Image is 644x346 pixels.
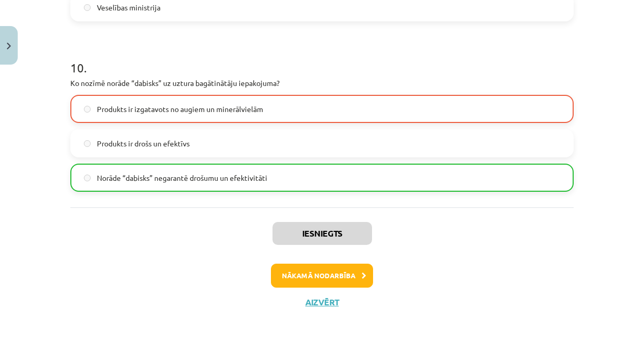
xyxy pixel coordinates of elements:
input: Produkts ir izgatavots no augiem un minerālvielām [84,106,91,113]
input: Norāde “dabisks” negarantē drošumu un efektivitāti [84,175,91,181]
p: Ko nozīmē norāde “dabisks” uz uztura bagātinātāju iepakojuma? [70,78,574,89]
span: Veselības ministrija [97,2,160,13]
img: icon-close-lesson-0947bae3869378f0d4975bcd49f059093ad1ed9edebbc8119c70593378902aed.svg [7,43,11,50]
button: Nākamā nodarbība [271,264,373,288]
span: Produkts ir izgatavots no augiem un minerālvielām [97,104,263,115]
h1: 10 . [70,42,574,75]
button: Aizvērt [302,297,342,307]
button: Iesniegts [273,222,372,245]
input: Veselības ministrija [84,4,91,11]
span: Norāde “dabisks” negarantē drošumu un efektivitāti [97,172,267,183]
span: Produkts ir drošs un efektīvs [97,138,190,149]
input: Produkts ir drošs un efektīvs [84,140,91,147]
